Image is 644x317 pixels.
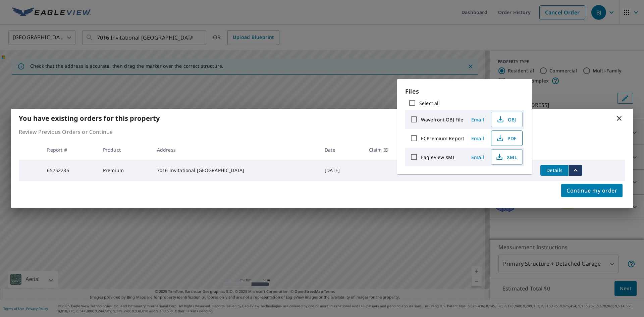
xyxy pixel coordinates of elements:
[152,140,319,160] th: Address
[42,140,97,160] th: Report #
[42,160,97,181] td: 65752285
[491,130,523,146] button: PDF
[19,128,625,136] p: Review Previous Orders or Continue
[19,114,160,123] b: You have existing orders for this property
[567,186,617,195] span: Continue my order
[470,116,486,123] span: Email
[495,115,517,123] span: OBJ
[419,100,440,106] label: Select all
[98,140,152,160] th: Product
[421,135,464,142] label: ECPremium Report
[544,167,565,173] span: Details
[98,160,152,181] td: Premium
[421,154,455,160] label: EagleView XML
[157,167,314,174] div: 7016 Invitational [GEOGRAPHIC_DATA]
[470,154,486,160] span: Email
[491,149,523,165] button: XML
[467,133,488,144] button: Email
[467,152,488,162] button: Email
[561,184,623,197] button: Continue my order
[421,116,463,123] label: Wavefront OBJ File
[319,160,364,181] td: [DATE]
[495,134,517,142] span: PDF
[495,153,517,161] span: XML
[540,165,569,176] button: detailsBtn-65752285
[470,135,486,142] span: Email
[364,140,415,160] th: Claim ID
[467,114,488,125] button: Email
[319,140,364,160] th: Date
[491,112,523,127] button: OBJ
[569,165,582,176] button: filesDropdownBtn-65752285
[405,87,524,96] p: Files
